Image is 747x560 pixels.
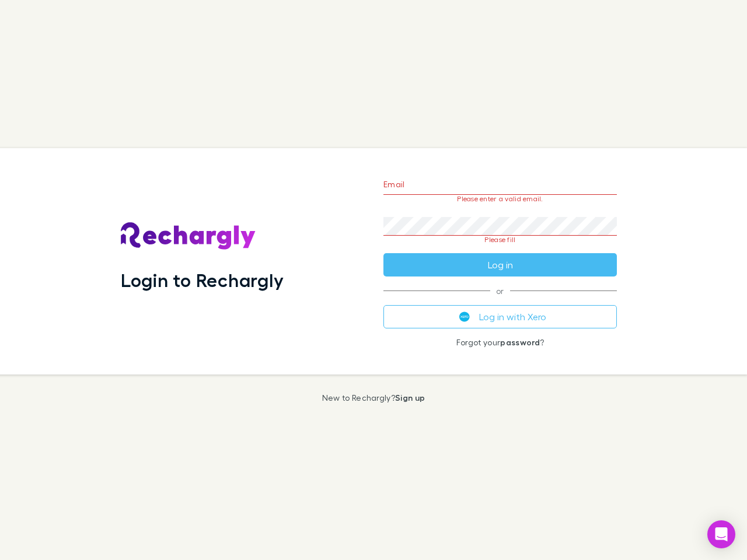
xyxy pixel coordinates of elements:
img: Rechargly's Logo [121,222,256,250]
span: or [383,290,617,291]
img: Xero's logo [459,311,470,322]
p: New to Rechargly? [322,393,425,402]
p: Please enter a valid email. [383,195,617,203]
button: Log in [383,253,617,276]
a: password [500,337,540,347]
p: Forgot your ? [383,338,617,347]
h1: Login to Rechargly [121,269,284,291]
div: Open Intercom Messenger [707,520,735,548]
button: Log in with Xero [383,305,617,328]
p: Please fill [383,236,617,244]
a: Sign up [395,393,425,402]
